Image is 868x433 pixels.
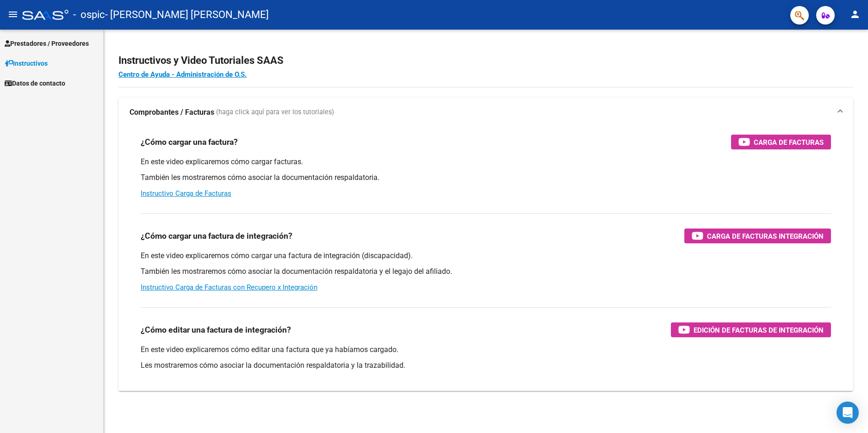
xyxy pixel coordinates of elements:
[141,157,831,167] p: En este video explicaremos cómo cargar facturas.
[141,173,831,183] p: También les mostraremos cómo asociar la documentación respaldatoria.
[849,9,861,20] mat-icon: person
[141,136,238,148] h3: ¿Cómo cargar una factura?
[5,38,89,49] span: Prestadores / Proveedores
[754,136,824,148] span: Carga de Facturas
[5,78,65,88] span: Datos de contacto
[118,70,247,79] a: Centro de Ayuda - Administración de O.S.
[118,98,853,127] mat-expansion-panel-header: Comprobantes / Facturas (haga click aquí para ver los tutoriales)
[141,229,292,242] h3: ¿Cómo cargar una factura de integración?
[216,107,334,118] span: (haga click aquí para ver los tutoriales)
[118,127,853,391] div: Comprobantes / Facturas (haga click aquí para ver los tutoriales)
[141,251,831,261] p: En este video explicaremos cómo cargar una factura de integración (discapacidad).
[141,345,831,355] p: En este video explicaremos cómo editar una factura que ya habíamos cargado.
[141,189,231,198] a: Instructivo Carga de Facturas
[105,5,269,25] span: - [PERSON_NAME] [PERSON_NAME]
[141,360,831,371] p: Les mostraremos cómo asociar la documentación respaldatoria y la trazabilidad.
[684,229,831,243] button: Carga de Facturas Integración
[73,5,105,25] span: - ospic
[7,9,19,20] mat-icon: menu
[141,323,291,336] h3: ¿Cómo editar una factura de integración?
[118,52,853,69] h2: Instructivos y Video Tutoriales SAAS
[707,230,824,242] span: Carga de Facturas Integración
[694,324,824,336] span: Edición de Facturas de integración
[141,266,831,277] p: También les mostraremos cómo asociar la documentación respaldatoria y el legajo del afiliado.
[837,402,859,424] div: Open Intercom Messenger
[731,135,831,149] button: Carga de Facturas
[671,322,831,337] button: Edición de Facturas de integración
[5,58,48,68] span: Instructivos
[141,283,317,291] a: Instructivo Carga de Facturas con Recupero x Integración
[130,107,214,118] strong: Comprobantes / Facturas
